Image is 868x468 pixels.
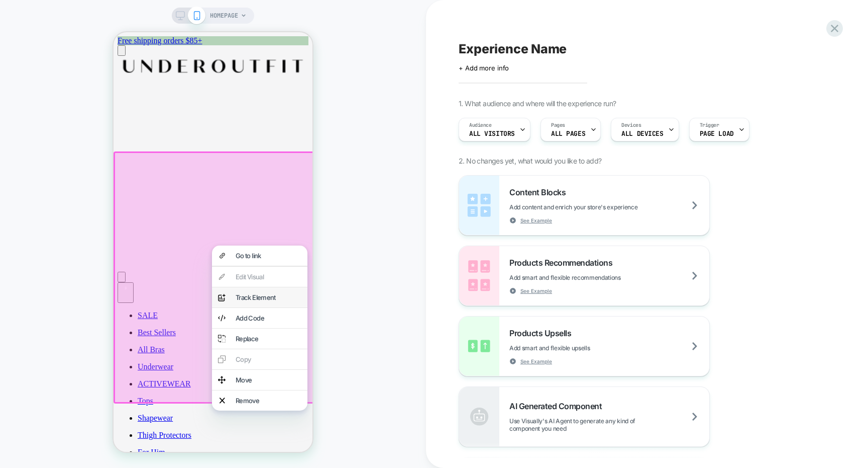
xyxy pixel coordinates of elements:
[122,219,188,227] div: Go to link
[509,344,640,352] span: Add smart and flexible upsells
[509,258,617,268] span: Products Recommendations
[459,64,509,72] span: + Add more info
[114,32,312,452] iframe: To enrich screen reader interactions, please activate Accessibility in Grammarly extension settings
[520,217,552,224] span: See Example
[24,399,195,408] a: Thigh Protectors
[106,219,112,227] img: go to link
[122,364,188,372] div: Remove
[700,130,734,137] span: Page Load
[4,37,195,46] a: Go to homepage
[122,344,188,352] div: Move
[104,302,112,310] img: replace element
[24,416,195,425] a: For Him
[469,122,492,129] span: Audience
[106,364,112,372] img: remove element
[459,41,567,56] span: Experience Name
[509,328,576,338] span: Products Upsells
[122,302,188,310] div: Replace
[459,157,601,165] span: 2. No changes yet, what would you like to add?
[459,99,616,108] span: 1. What audience and where will the experience run?
[4,4,89,13] a: Free shipping orders $85+
[621,130,663,137] span: ALL DEVICES
[122,282,188,290] div: Add Code
[551,122,565,129] span: Pages
[509,187,571,197] span: Content Blocks
[509,203,688,211] span: Add content and enrich your store's experience
[621,122,641,129] span: Devices
[122,261,188,269] div: Track Element
[520,358,552,365] span: See Example
[551,130,585,137] span: ALL PAGES
[104,344,112,352] img: move element
[520,287,552,294] span: See Example
[509,274,671,281] span: Add smart and flexible recommendations
[24,381,195,391] a: Shapewear
[4,24,195,44] img: Logo
[469,130,515,137] span: All Visitors
[4,13,12,24] button: Open menu
[210,8,238,24] span: HOMEPAGE
[509,401,607,411] span: AI Generated Component
[509,417,709,432] span: Use Visually's AI Agent to generate any kind of component you need
[4,4,203,13] div: 1 / 1
[104,282,112,290] img: edit code
[700,122,719,129] span: Trigger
